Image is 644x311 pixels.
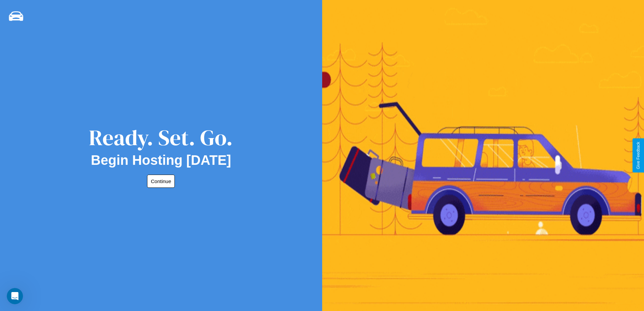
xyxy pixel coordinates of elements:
[147,175,175,188] button: Continue
[91,153,231,168] h2: Begin Hosting [DATE]
[636,142,641,169] div: Give Feedback
[7,288,23,304] iframe: Intercom live chat
[89,123,233,153] div: Ready. Set. Go.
